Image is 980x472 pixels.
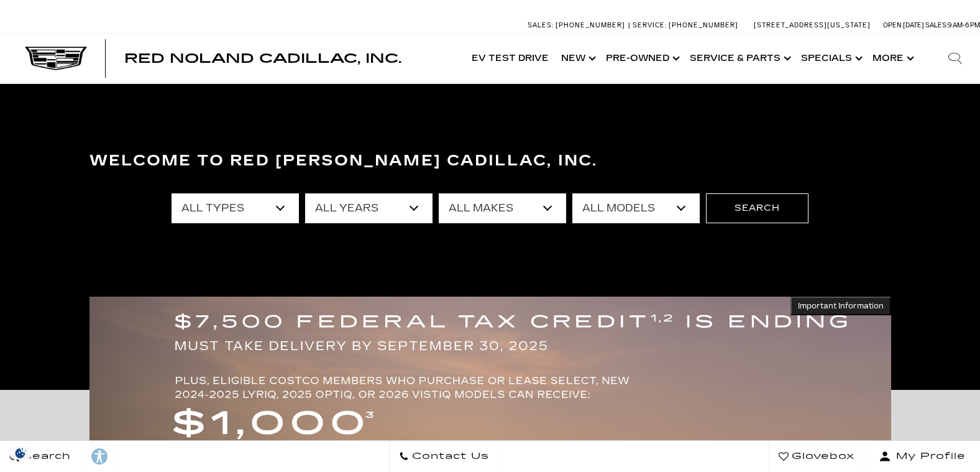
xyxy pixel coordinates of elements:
[89,149,891,174] h3: Welcome to Red [PERSON_NAME] Cadillac, Inc.
[633,21,667,29] span: Service:
[769,441,864,472] a: Glovebox
[6,447,35,460] section: Click to Open Cookie Consent Modal
[600,34,684,83] a: Pre-Owned
[305,193,433,223] select: Filter by year
[891,448,966,465] span: My Profile
[19,448,71,465] span: Search
[948,21,980,29] span: 9 AM-6 PM
[465,34,555,83] a: EV Test Drive
[754,21,871,29] a: [STREET_ADDRESS][US_STATE]
[790,297,891,315] button: Important Information
[572,193,700,223] select: Filter by model
[556,21,625,29] span: [PHONE_NUMBER]
[528,22,628,29] a: Sales: [PHONE_NUMBER]
[528,21,554,29] span: Sales:
[124,51,401,66] span: Red Noland Cadillac, Inc.
[684,34,795,83] a: Service & Parts
[669,21,738,29] span: [PHONE_NUMBER]
[798,301,884,311] span: Important Information
[25,47,87,70] img: Cadillac Dark Logo with Cadillac White Text
[883,21,924,29] span: Open [DATE]
[628,22,741,29] a: Service: [PHONE_NUMBER]
[439,193,566,223] select: Filter by make
[795,34,866,83] a: Specials
[789,448,854,465] span: Glovebox
[555,34,600,83] a: New
[389,441,499,472] a: Contact Us
[409,448,489,465] span: Contact Us
[866,34,918,83] button: More
[6,447,35,460] img: Opt-Out Icon
[172,193,299,223] select: Filter by type
[925,21,948,29] span: Sales:
[864,441,980,472] button: Open user profile menu
[706,193,808,223] button: Search
[124,52,401,65] a: Red Noland Cadillac, Inc.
